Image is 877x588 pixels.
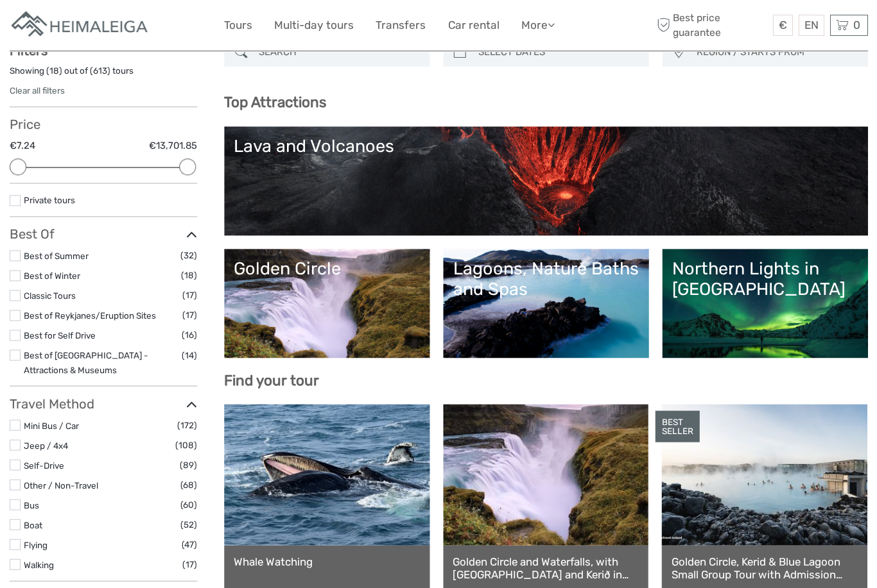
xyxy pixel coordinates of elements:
[653,11,769,39] span: Best price guarantee
[24,310,156,321] a: Best of Reykjanes/Eruption Sites
[234,136,858,156] div: Lava and Volcanoes
[180,497,197,512] span: (60)
[24,271,80,281] a: Best of Winter
[778,19,786,31] span: €
[93,65,107,77] label: 613
[671,555,857,581] a: Golden Circle, Kerid & Blue Lagoon Small Group Tour with Admission Ticket
[24,290,76,301] a: Classic Tours
[234,136,858,226] a: Lava and Volcanoes
[24,480,98,490] a: Other / Non-Travel
[24,519,42,530] a: Boat
[10,396,197,411] h3: Travel Method
[175,437,197,452] span: (108)
[224,371,319,389] b: Find your tour
[24,500,39,510] a: Bus
[24,440,68,450] a: Jeep / 4x4
[10,226,197,242] h3: Best Of
[376,16,426,35] a: Transfers
[24,420,79,430] a: Mini Bus / Car
[180,477,197,492] span: (68)
[10,117,197,132] h3: Price
[24,195,75,205] a: Private tours
[10,10,151,41] img: Apartments in Reykjavik
[182,537,197,551] span: (47)
[274,16,354,35] a: Multi-day tours
[24,460,64,470] a: Self-Drive
[182,308,197,323] span: (17)
[182,557,197,571] span: (17)
[180,517,197,532] span: (52)
[851,19,862,31] span: 0
[224,16,252,35] a: Tours
[24,539,48,550] a: Flying
[182,288,197,303] span: (17)
[181,268,197,283] span: (18)
[180,457,197,472] span: (89)
[177,417,197,432] span: (172)
[182,328,197,342] span: (16)
[180,248,197,263] span: (32)
[690,42,861,63] button: REGION / STARTS FROM
[447,16,499,35] a: Car rental
[24,559,54,569] a: Walking
[672,258,858,348] a: Northern Lights in [GEOGRAPHIC_DATA]
[24,330,96,340] a: Best for Self Drive
[10,65,197,85] div: Showing ( ) out of ( ) tours
[49,65,59,77] label: 18
[798,15,824,36] div: EN
[473,41,642,63] input: SELECT DATES
[10,43,48,58] strong: Filters
[234,555,420,567] a: Whale Watching
[655,410,699,442] div: BEST SELLER
[182,348,197,362] span: (14)
[234,258,420,348] a: Golden Circle
[148,20,163,35] button: Open LiveChat chat widget
[24,251,89,261] a: Best of Summer
[234,258,420,279] div: Golden Circle
[521,16,554,35] a: More
[224,94,326,111] b: Top Attractions
[10,139,35,153] label: €7.24
[24,349,148,374] a: Best of [GEOGRAPHIC_DATA] - Attractions & Museums
[453,258,639,348] a: Lagoons, Nature Baths and Spas
[254,41,423,63] input: SEARCH
[453,555,639,581] a: Golden Circle and Waterfalls, with [GEOGRAPHIC_DATA] and Kerið in small group
[453,258,639,300] div: Lagoons, Nature Baths and Spas
[10,85,65,96] a: Clear all filters
[18,22,145,33] p: We're away right now. Please check back later!
[149,139,197,153] label: €13,701.85
[672,258,858,300] div: Northern Lights in [GEOGRAPHIC_DATA]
